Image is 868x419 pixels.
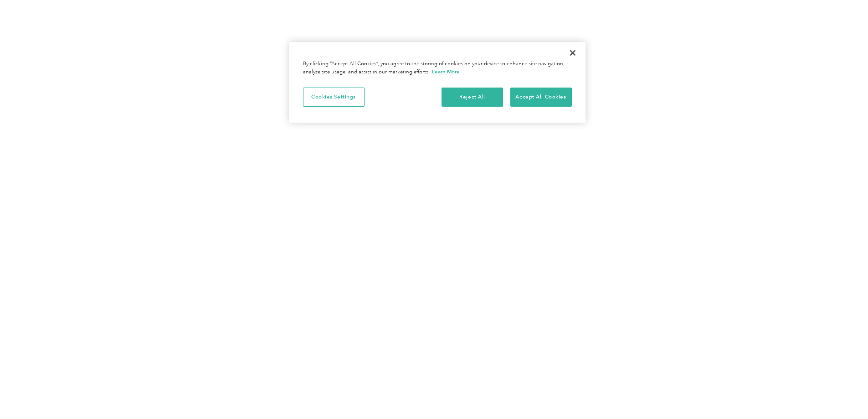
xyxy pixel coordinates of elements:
[432,68,460,75] a: More information about your privacy, opens in a new tab
[303,60,572,76] div: By clicking “Accept All Cookies”, you agree to the storing of cookies on your device to enhance s...
[303,88,365,107] button: Cookies Settings
[442,88,503,107] button: Reject All
[510,88,572,107] button: Accept All Cookies
[289,42,586,123] div: Privacy
[289,42,586,123] div: Cookie banner
[563,43,583,63] button: Close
